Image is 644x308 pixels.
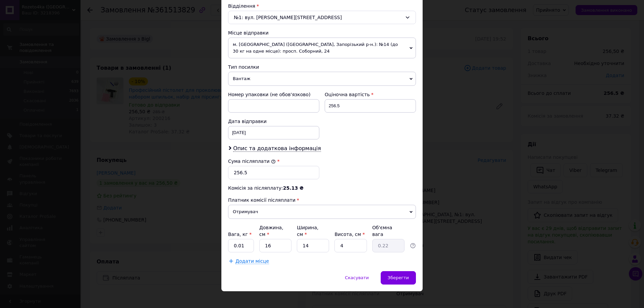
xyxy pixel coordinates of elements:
div: №1: вул. [PERSON_NAME][STREET_ADDRESS] [228,11,416,24]
span: Скасувати [345,275,369,280]
div: Відділення [228,3,416,9]
label: Вага, кг [228,232,252,237]
label: Сума післяплати [228,159,276,164]
span: Тип посилки [228,64,259,70]
label: Висота, см [334,232,365,237]
span: Платник комісії післяплати [228,197,296,203]
span: Місце відправки [228,30,269,36]
span: м. [GEOGRAPHIC_DATA] ([GEOGRAPHIC_DATA], Запорізький р-н.): №14 (до 30 кг на одне місце): просп. ... [228,38,416,58]
div: Об'ємна вага [372,224,405,238]
div: Оціночна вартість [325,91,416,98]
div: Дата відправки [228,118,319,125]
div: Номер упаковки (не обов'язково) [228,91,319,98]
span: Опис та додаткова інформація [233,145,321,152]
label: Довжина, см [259,225,283,237]
span: Вантаж [228,72,416,86]
div: Комісія за післяплату: [228,185,416,191]
span: Додати місце [235,258,269,264]
span: Отримувач [228,205,416,219]
label: Ширина, см [297,225,318,237]
span: 25.13 ₴ [283,185,304,191]
span: Зберегти [388,275,409,280]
